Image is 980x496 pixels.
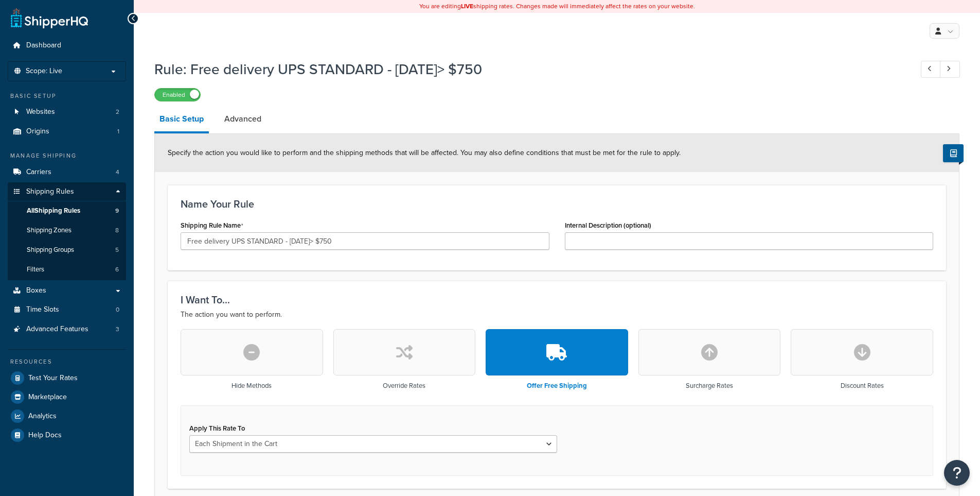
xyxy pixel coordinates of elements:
[116,305,119,314] span: 0
[26,127,49,136] span: Origins
[27,226,72,235] span: Shipping Zones
[27,265,44,274] span: Filters
[8,102,126,122] li: Websites
[8,221,126,240] a: Shipping Zones8
[115,265,119,274] span: 6
[115,207,119,215] span: 9
[8,241,126,260] a: Shipping Groups5
[8,92,126,100] div: Basic Setup
[26,67,62,76] span: Scope: Live
[8,151,126,160] div: Manage Shipping
[8,407,126,425] a: Analytics
[116,325,119,334] span: 3
[117,127,119,136] span: 1
[8,357,126,366] div: Resources
[116,168,119,177] span: 4
[181,309,933,321] p: The action you want to perform.
[8,388,126,406] a: Marketplace
[8,241,126,260] li: Shipping Groups
[28,412,57,421] span: Analytics
[26,187,74,196] span: Shipping Rules
[944,460,970,486] button: Open Resource Center
[8,163,126,182] a: Carriers4
[115,226,119,235] span: 8
[565,221,651,229] label: Internal Description (optional)
[8,182,126,280] li: Shipping Rules
[26,286,46,295] span: Boxes
[841,382,884,389] h3: Discount Rates
[8,201,126,220] a: AllShipping Rules9
[181,221,243,230] label: Shipping Rule Name
[26,168,51,177] span: Carriers
[154,59,902,79] h1: Rule: Free delivery UPS STANDARD - [DATE]> $750
[168,147,681,158] span: Specify the action you would like to perform and the shipping methods that will be affected. You ...
[8,320,126,339] a: Advanced Features3
[155,89,200,101] label: Enabled
[527,382,587,389] h3: Offer Free Shipping
[686,382,733,389] h3: Surcharge Rates
[8,300,126,319] a: Time Slots0
[181,198,933,210] h3: Name Your Rule
[27,207,80,215] span: All Shipping Rules
[26,305,59,314] span: Time Slots
[8,369,126,387] a: Test Your Rates
[26,325,88,334] span: Advanced Features
[461,2,473,11] b: LIVE
[115,246,119,254] span: 5
[8,300,126,319] li: Time Slots
[8,426,126,444] a: Help Docs
[28,393,67,402] span: Marketplace
[28,374,78,383] span: Test Your Rates
[28,431,62,440] span: Help Docs
[219,107,266,131] a: Advanced
[8,260,126,279] a: Filters6
[26,41,61,50] span: Dashboard
[8,320,126,339] li: Advanced Features
[940,61,960,78] a: Next Record
[116,108,119,116] span: 2
[189,424,245,432] label: Apply This Rate To
[921,61,941,78] a: Previous Record
[8,221,126,240] li: Shipping Zones
[383,382,425,389] h3: Override Rates
[8,182,126,201] a: Shipping Rules
[181,294,933,305] h3: I Want To...
[231,382,272,389] h3: Hide Methods
[8,122,126,141] li: Origins
[8,36,126,55] a: Dashboard
[8,281,126,300] a: Boxes
[8,122,126,141] a: Origins1
[154,107,209,133] a: Basic Setup
[8,102,126,122] a: Websites2
[8,163,126,182] li: Carriers
[26,108,55,116] span: Websites
[943,144,964,162] button: Show Help Docs
[8,260,126,279] li: Filters
[27,246,74,254] span: Shipping Groups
